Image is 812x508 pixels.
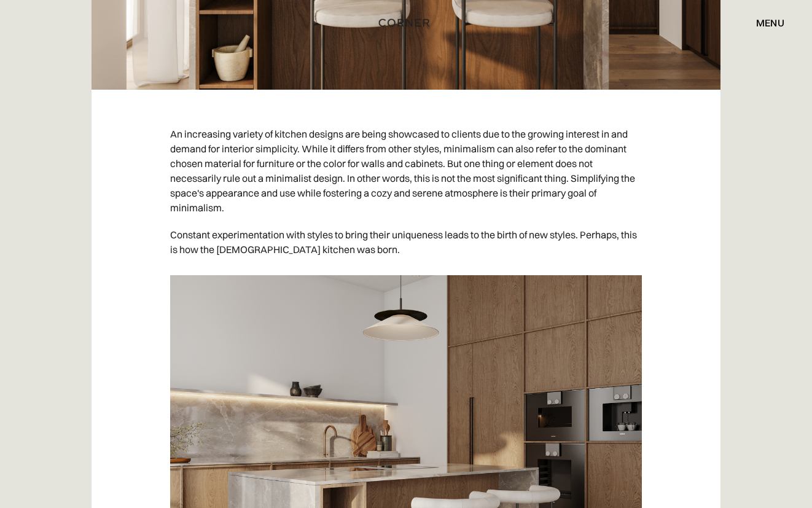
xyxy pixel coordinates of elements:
[744,12,784,33] div: menu
[368,15,444,31] a: home
[756,18,784,28] div: menu
[170,120,642,221] p: An increasing variety of kitchen designs are being showcased to clients due to the growing intere...
[170,221,642,263] p: Constant experimentation with styles to bring their uniqueness leads to the birth of new styles. ...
